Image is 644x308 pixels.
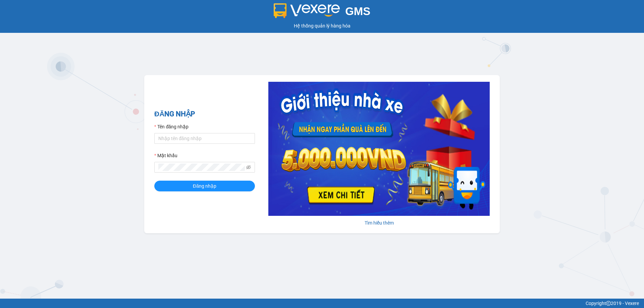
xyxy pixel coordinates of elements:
div: Tìm hiểu thêm [268,219,490,227]
span: Đăng nhập [193,182,216,190]
h2: ĐĂNG NHẬP [154,109,255,120]
img: banner-0 [268,82,490,216]
span: eye-invisible [246,165,251,170]
span: copyright [606,301,611,306]
span: GMS [345,5,370,17]
input: Mật khẩu [158,164,245,171]
button: Đăng nhập [154,181,255,191]
div: Hệ thống quản lý hàng hóa [2,22,642,29]
a: GMS [274,10,371,15]
input: Tên đăng nhập [154,133,255,144]
label: Mật khẩu [154,152,177,159]
label: Tên đăng nhập [154,123,189,130]
div: Copyright 2019 - Vexere [5,300,639,307]
img: logo 2 [274,3,340,18]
